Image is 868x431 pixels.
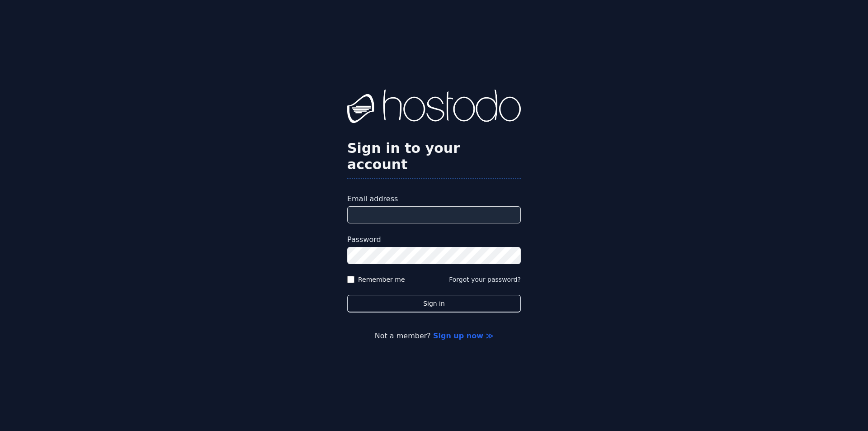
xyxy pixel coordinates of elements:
[449,275,521,284] button: Forgot your password?
[358,275,405,284] label: Remember me
[347,90,521,126] img: Hostodo
[347,140,521,173] h2: Sign in to your account
[433,332,493,340] a: Sign up now ≫
[43,331,825,341] p: Not a member?
[347,295,521,313] button: Sign in
[347,234,521,245] label: Password
[347,194,521,204] label: Email address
